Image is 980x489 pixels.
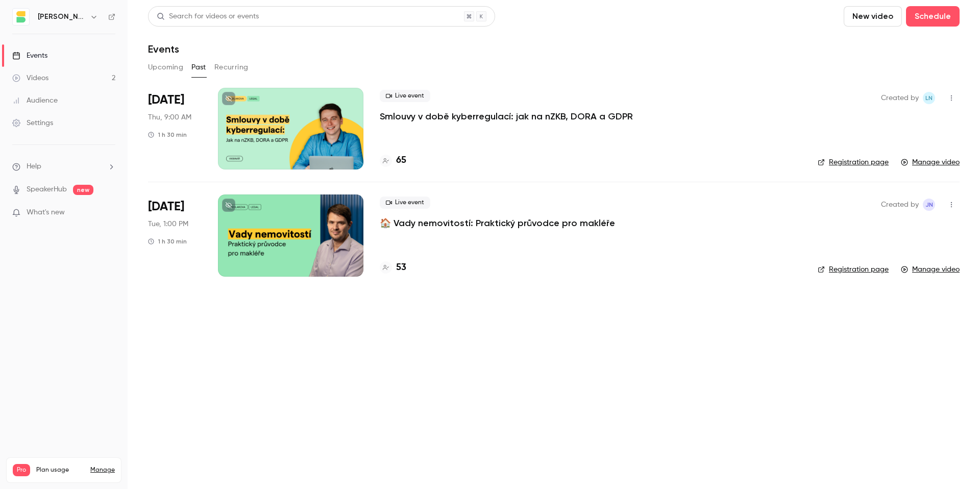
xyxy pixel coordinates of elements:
a: 65 [380,154,406,167]
span: Created by [881,92,919,104]
div: Videos [12,73,48,83]
li: help-dropdown-opener [12,161,115,172]
span: Pro [13,464,30,476]
span: Jan Nuc [923,199,935,211]
span: [DATE] [148,92,184,108]
img: Sedlakova Legal [13,9,29,25]
h4: 65 [396,154,406,167]
span: Thu, 9:00 AM [148,112,191,123]
a: Registration page [818,264,889,275]
a: SpeakerHub [27,184,67,195]
h6: [PERSON_NAME] Legal [38,12,86,22]
span: What's new [27,207,65,218]
span: Created by [881,199,919,211]
a: Manage video [901,157,960,167]
a: Manage video [901,264,960,275]
a: 53 [380,261,406,275]
span: Live event [380,197,430,209]
span: Help [27,161,41,172]
span: JN [925,199,933,211]
div: 1 h 30 min [148,131,187,139]
button: Past [191,59,206,76]
a: Smlouvy v době kyberregulací: jak na nZKB, DORA a GDPR [380,110,633,123]
div: Aug 21 Thu, 9:00 AM (Europe/Prague) [148,88,202,169]
a: Registration page [818,157,889,167]
span: Lucie Nováčková [923,92,935,104]
a: Manage [90,466,115,474]
span: [DATE] [148,199,184,215]
div: 1 h 30 min [148,237,187,246]
button: New video [844,6,902,27]
button: Recurring [214,59,249,76]
div: Audience [12,95,58,106]
button: Schedule [906,6,960,27]
div: Events [12,51,47,61]
span: Live event [380,90,430,102]
div: Search for videos or events [157,11,259,22]
a: 🏠 Vady nemovitostí: Praktický průvodce pro makléře [380,217,615,229]
span: new [73,185,93,195]
div: Aug 12 Tue, 1:00 PM (Europe/Prague) [148,194,202,276]
button: Upcoming [148,59,183,76]
div: Settings [12,118,53,128]
h4: 53 [396,261,406,275]
span: Tue, 1:00 PM [148,219,188,229]
span: LN [925,92,933,104]
h1: Events [148,43,179,55]
iframe: Noticeable Trigger [103,208,115,217]
span: Plan usage [36,466,84,474]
